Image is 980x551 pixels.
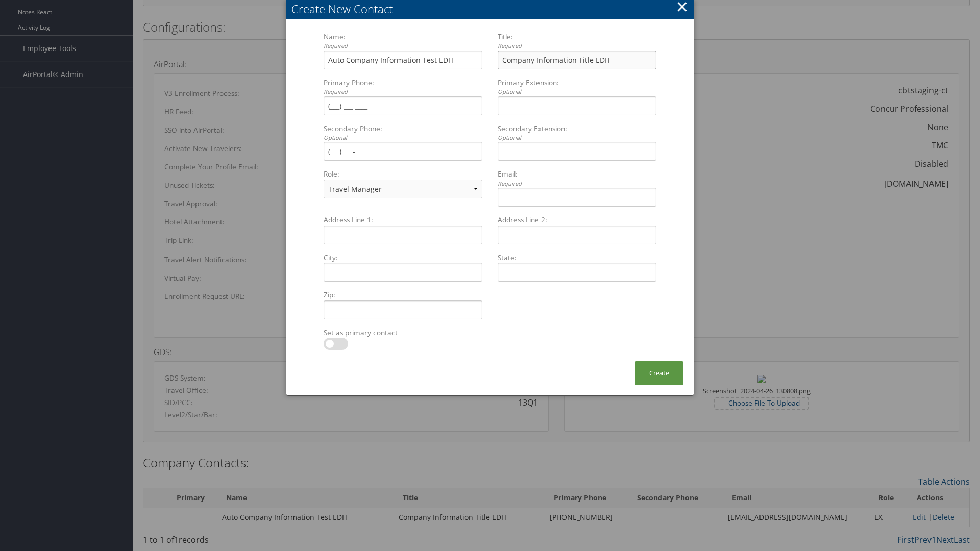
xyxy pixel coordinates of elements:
[498,42,656,51] div: Required
[320,328,486,338] label: Set as primary contact
[291,1,694,17] div: Create New Contact
[498,188,656,207] input: Email:Required
[494,32,660,51] label: Title:
[320,123,486,142] label: Secondary Phone:
[324,42,482,51] div: Required
[324,226,482,244] input: Address Line 1:
[498,51,656,69] input: Title:Required
[498,142,656,161] input: Secondary Extension:Optional
[498,226,656,244] input: Address Line 2:
[320,290,486,300] label: Zip:
[324,300,482,319] input: Zip:
[324,142,482,161] input: Secondary Phone:Optional
[320,78,486,96] label: Primary Phone:
[324,96,482,115] input: Primary Phone:Required
[498,263,656,282] input: State:
[320,169,486,179] label: Role:
[494,215,660,225] label: Address Line 2:
[494,169,660,188] label: Email:
[324,51,482,69] input: Name:Required
[324,180,482,198] select: Role:
[324,88,482,96] div: Required
[494,78,660,96] label: Primary Extension:
[498,134,656,142] div: Optional
[494,123,660,142] label: Secondary Extension:
[635,361,683,385] button: Create
[498,88,656,96] div: Optional
[324,263,482,282] input: City:
[498,180,656,188] div: Required
[320,215,486,225] label: Address Line 1:
[498,96,656,115] input: Primary Extension:Optional
[320,32,486,51] label: Name:
[494,253,660,263] label: State:
[320,253,486,263] label: City:
[324,134,482,142] div: Optional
